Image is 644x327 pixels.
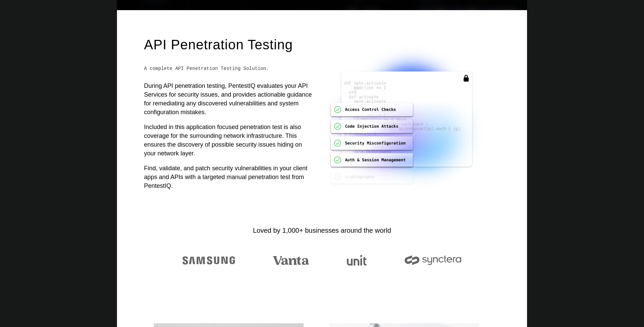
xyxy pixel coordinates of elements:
[273,256,309,265] img: Vanta Logo
[144,123,313,158] p: Included in this application focused penetration test is also coverage for the surrounding networ...
[405,255,461,265] img: Synctera Logo
[144,164,313,190] p: Find, validate, and patch security vulnerabilities in your client apps and APIs with a targeted m...
[144,81,313,117] p: During API penetration testing, PentestIQ evaluates your API Services for security issues, and pr...
[183,256,235,265] img: Samsung Logo
[144,37,313,52] h1: API Penetration Testing
[144,66,313,71] h2: A complete API Penetration Testing Solution.
[144,227,500,234] h3: Loved by 1,000+ businesses around the world
[347,255,366,266] img: Unit Logo
[320,42,489,194] img: pentestiq-secure-code.jpg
